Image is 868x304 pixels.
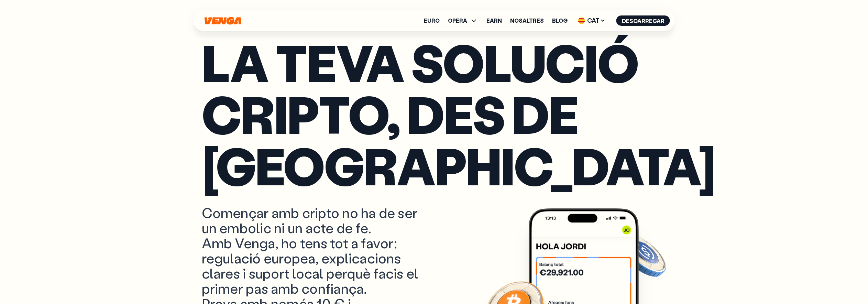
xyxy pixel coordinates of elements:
[510,18,544,23] a: Nosaltres
[448,18,467,23] span: OPERA
[204,17,242,25] svg: Inici
[486,18,502,23] a: Earn
[578,17,585,24] img: flag-cat
[424,18,440,23] a: Euro
[448,17,478,25] span: OPERA
[576,15,608,26] span: CAT
[202,36,667,191] p: La teva solució cripto, des de [GEOGRAPHIC_DATA]
[552,18,568,23] a: Blog
[618,231,668,280] img: USDC coin
[616,15,670,26] button: Descarregar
